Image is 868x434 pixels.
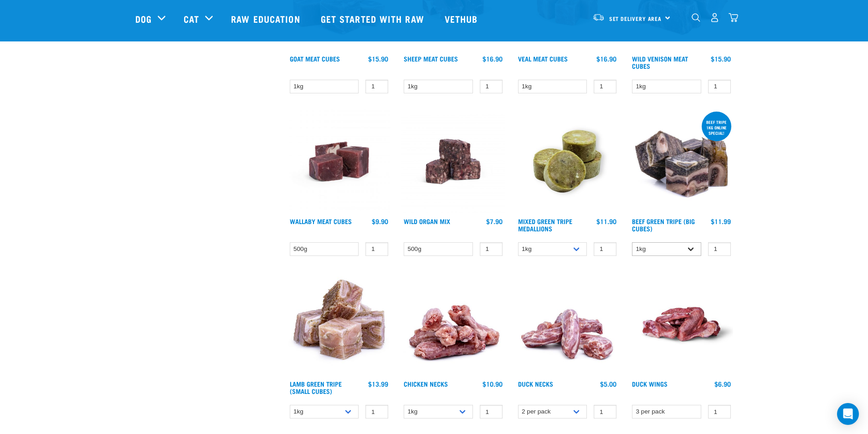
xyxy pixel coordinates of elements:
input: 1 [480,80,503,94]
a: Sheep Meat Cubes [404,57,458,60]
input: 1 [480,242,503,256]
img: home-icon-1@2x.png [692,13,700,22]
a: Get started with Raw [312,0,436,37]
img: home-icon@2x.png [729,13,738,22]
img: Pile Of Chicken Necks For Pets [401,272,505,376]
a: Goat Meat Cubes [290,57,340,60]
div: $7.90 [486,218,503,225]
div: Beef tripe 1kg online special! [702,115,731,140]
img: 1133 Green Tripe Lamb Small Cubes 01 [288,272,391,376]
a: Mixed Green Tripe Medallions [518,220,572,230]
div: $9.90 [372,218,388,225]
img: Mixed Green Tripe [516,110,619,213]
div: $16.90 [483,55,503,62]
div: $11.90 [596,218,616,225]
input: 1 [365,242,388,256]
a: Beef Green Tripe (Big Cubes) [632,220,695,230]
a: Lamb Green Tripe (Small Cubes) [290,382,342,393]
img: Raw Essentials Duck Wings Raw Meaty Bones For Pets [630,272,733,376]
input: 1 [708,80,731,94]
div: $16.90 [596,55,616,62]
a: Dog [135,12,152,26]
div: $15.90 [711,55,731,62]
input: 1 [594,405,616,419]
img: 1044 Green Tripe Beef [630,110,733,213]
div: $13.99 [368,380,388,388]
a: Wild Venison Meat Cubes [632,57,688,67]
a: Vethub [436,0,489,37]
input: 1 [708,242,731,256]
input: 1 [365,405,388,419]
img: Wallaby Meat Cubes [288,110,391,213]
input: 1 [365,80,388,94]
div: $15.90 [368,55,388,62]
a: Wallaby Meat Cubes [290,220,352,223]
input: 1 [708,405,731,419]
a: Raw Education [222,0,311,37]
img: van-moving.png [592,13,605,21]
a: Chicken Necks [404,382,448,385]
a: Wild Organ Mix [404,220,450,223]
div: $6.90 [714,380,731,388]
img: Wild Organ Mix [401,110,505,213]
div: $5.00 [600,380,616,388]
img: user.png [710,13,719,22]
span: Set Delivery Area [609,17,662,20]
img: Pile Of Duck Necks For Pets [516,272,619,376]
input: 1 [594,80,616,94]
a: Duck Wings [632,382,668,385]
div: Open Intercom Messenger [837,403,859,425]
div: $11.99 [711,218,731,225]
div: $10.90 [483,380,503,388]
input: 1 [480,405,503,419]
a: Duck Necks [518,382,553,385]
a: Veal Meat Cubes [518,57,568,60]
a: Cat [184,12,199,26]
input: 1 [594,242,616,256]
